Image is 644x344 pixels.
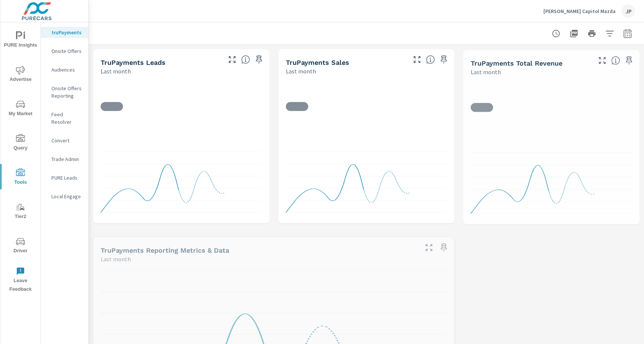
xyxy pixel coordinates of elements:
[623,237,635,249] span: Save this to your personalized report
[471,67,501,76] p: Last month
[101,59,165,66] h5: truPayments Leads
[471,59,562,67] h5: truPayments Total Revenue
[622,4,635,18] div: JP
[101,246,229,254] h5: truPayments Reporting Metrics & Data
[596,54,608,66] button: Make Fullscreen
[51,85,82,100] p: Onsite Offers Reporting
[620,26,635,41] button: Select Date Range
[253,54,265,66] span: Save this to your personalized report
[41,154,88,165] div: Trade Admin
[41,109,88,127] div: Feed Resolver
[41,172,88,183] div: PURE Leads
[51,137,82,144] p: Convert
[41,27,88,38] div: truPayments
[543,8,616,15] p: [PERSON_NAME] Capitol Mazda
[226,54,238,66] button: Make Fullscreen
[3,100,38,118] span: My Market
[471,250,501,259] p: Last month
[411,54,423,66] button: Make Fullscreen
[41,45,88,57] div: Onsite Offers
[566,26,581,41] button: "Export Report to PDF"
[3,134,38,152] span: Query
[101,255,131,263] p: Last month
[3,31,38,50] span: PURE Insights
[51,47,82,55] p: Onsite Offers
[3,237,38,255] span: Driver
[101,67,131,76] p: Last month
[51,29,82,36] p: truPayments
[3,203,38,221] span: Tier2
[0,22,41,297] div: nav menu
[3,267,38,294] span: Leave Feedback
[286,67,316,76] p: Last month
[3,168,38,187] span: Tools
[286,59,349,66] h5: truPayments Sales
[41,191,88,202] div: Local Engage
[51,155,82,163] p: Trade Admin
[51,193,82,200] p: Local Engage
[438,242,450,253] span: Save this to your personalized report
[608,237,620,249] button: Make Fullscreen
[41,135,88,146] div: Convert
[41,83,88,101] div: Onsite Offers Reporting
[241,55,250,64] span: The number of truPayments leads.
[51,174,82,182] p: PURE Leads
[602,26,617,41] button: Apply Filters
[51,66,82,73] p: Audiences
[426,55,435,64] span: Number of sales matched to a truPayments lead. [Source: This data is sourced from the dealer's DM...
[611,56,620,65] span: Total revenue from sales matched to a truPayments lead. [Source: This data is sourced from the de...
[3,66,38,84] span: Advertise
[471,242,526,250] h5: Leads By Source
[623,54,635,66] span: Save this to your personalized report
[438,54,450,66] span: Save this to your personalized report
[423,242,435,253] button: Make Fullscreen
[584,26,599,41] button: Print Report
[51,111,82,126] p: Feed Resolver
[41,64,88,75] div: Audiences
